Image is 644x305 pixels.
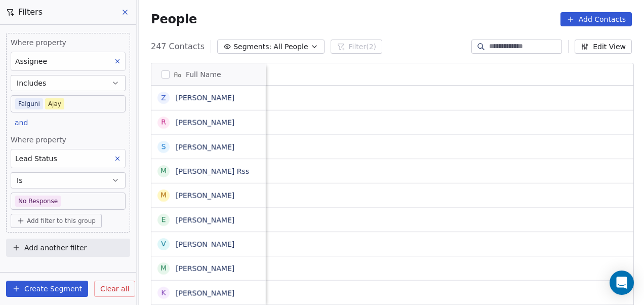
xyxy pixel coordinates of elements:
a: [PERSON_NAME] [176,192,234,200]
button: Edit View [575,40,632,54]
a: [PERSON_NAME] Rss [176,167,249,175]
a: [PERSON_NAME] [176,264,234,273]
div: K [161,287,166,298]
span: Segments: [233,42,271,52]
div: E [162,214,166,225]
span: 247 Contacts [151,41,205,53]
a: [PERSON_NAME] [176,289,234,297]
div: M [160,166,167,176]
div: M [160,263,167,274]
button: Filter(2) [331,40,383,54]
div: R [161,117,166,128]
div: Full Name [151,63,266,85]
span: People [151,12,197,27]
a: [PERSON_NAME] [176,240,234,248]
a: [PERSON_NAME] [176,143,234,151]
span: All People [273,42,308,52]
div: V [161,239,166,249]
div: Z [161,93,166,103]
a: [PERSON_NAME] [176,119,234,127]
div: S [162,141,166,152]
button: Add Contacts [560,12,632,26]
div: M [160,190,167,201]
a: [PERSON_NAME] [176,216,234,224]
div: Open Intercom Messenger [610,271,634,295]
span: Full Name [186,69,221,80]
a: [PERSON_NAME] [176,94,234,102]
